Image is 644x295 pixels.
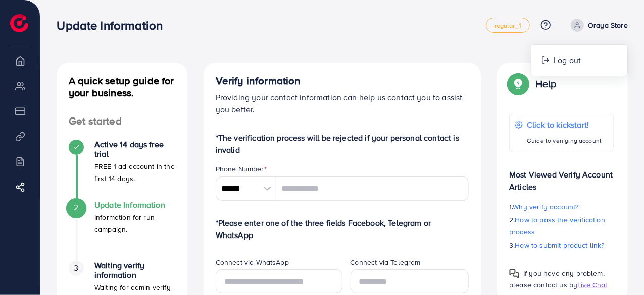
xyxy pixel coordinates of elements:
[535,78,557,90] p: Help
[94,140,175,159] h4: Active 14 days free trial
[94,261,175,280] h4: Waiting verify information
[513,202,579,212] span: Why verify account?
[509,75,527,93] img: Popup guide
[351,257,421,267] label: Connect via Telegram
[509,239,614,251] p: 3.
[527,135,602,147] p: Guide to verifying account
[509,268,605,290] span: If you have any problem, please contact us by
[10,14,28,32] img: logo
[216,91,469,115] p: Providing your contact information can help us contact you to assist you better.
[515,240,605,250] span: How to submit product link?
[509,269,519,279] img: Popup guide
[494,22,521,29] span: regular_1
[486,18,530,33] a: regular_1
[509,201,614,213] p: 1.
[577,280,607,290] span: Live Chat
[94,200,175,210] h4: Update Information
[509,160,614,193] p: Most Viewed Verify Account Articles
[216,132,469,156] p: *The verification process will be rejected if your personal contact is invalid
[94,211,175,235] p: Information for run campaign.
[588,19,628,31] p: Oraya Store
[57,200,187,261] li: Update Information
[216,75,469,87] h4: Verify information
[527,119,602,131] p: Click to kickstart!
[509,214,614,238] p: 2.
[554,54,581,66] span: Log out
[216,164,267,174] label: Phone Number
[531,44,628,76] ul: Oraya Store
[57,115,187,128] h4: Get started
[94,160,175,185] p: FREE 1 ad account in the first 14 days.
[57,18,171,33] h3: Update Information
[57,140,187,200] li: Active 14 days free trial
[509,215,605,237] span: How to pass the verification process
[216,217,469,241] p: *Please enter one of the three fields Facebook, Telegram or WhatsApp
[74,202,78,213] span: 2
[216,257,289,267] label: Connect via WhatsApp
[57,75,187,99] h4: A quick setup guide for your business.
[567,19,628,32] a: Oraya Store
[74,262,78,274] span: 3
[601,250,636,287] iframe: Chat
